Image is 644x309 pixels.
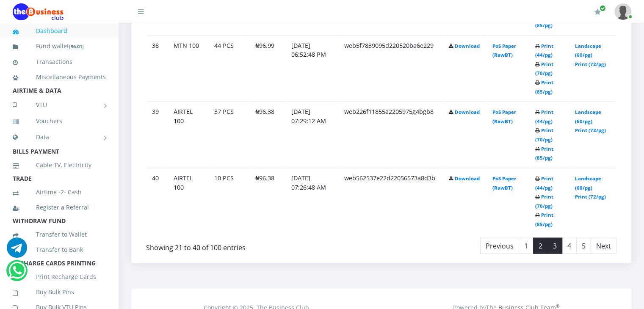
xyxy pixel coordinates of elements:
a: Landscape (60/pg) [575,175,601,191]
a: Transfer to Wallet [13,225,106,244]
td: 10 PCS [209,168,249,234]
a: Fund wallet[96.01] [13,36,106,56]
a: Data [13,127,106,148]
td: [DATE] 07:29:12 AM [286,102,338,167]
a: Vouchers [13,111,106,131]
i: Renew/Upgrade Subscription [594,8,601,15]
a: Print (72/pg) [575,127,605,133]
a: Print (44/pg) [535,175,553,191]
a: Airtime -2- Cash [13,182,106,202]
a: Buy Bulk Pins [13,282,106,302]
div: Showing 21 to 40 of 100 entries [146,237,336,253]
sup: ® [556,303,559,309]
a: Print (72/pg) [575,61,605,67]
td: 44 PCS [209,36,249,101]
td: web226f11855a2205975g4bgb8 [339,102,443,167]
a: PoS Paper (RawBT) [492,175,516,191]
a: Landscape (60/pg) [575,109,601,124]
td: [DATE] 06:52:48 PM [286,36,338,101]
a: VTU [13,94,106,116]
td: 39 [147,102,168,167]
a: Print (85/pg) [535,146,553,161]
a: Print (44/pg) [535,109,553,124]
a: Print (70/pg) [535,61,553,77]
td: MTN 100 [169,36,208,101]
a: Cable TV, Electricity [13,155,106,175]
td: web562537e22d22056573a8d3b [339,168,443,234]
a: Chat for support [7,244,27,258]
td: 37 PCS [209,102,249,167]
td: web5f7839095d220520ba6e229 [339,36,443,101]
span: Renew/Upgrade Subscription [600,5,606,11]
a: PoS Paper (RawBT) [492,43,516,58]
td: ₦96.99 [250,36,285,101]
td: 40 [147,168,168,234]
a: Print (85/pg) [535,79,553,95]
a: Print (70/pg) [535,193,553,209]
a: 5 [576,238,591,254]
a: Print (70/pg) [535,127,553,143]
td: 38 [147,36,168,101]
a: Print (85/pg) [535,13,553,28]
td: ₦96.38 [250,102,285,167]
a: Download [455,43,480,49]
a: Next [591,238,616,254]
a: Previous [480,238,519,254]
a: Print (72/pg) [575,193,605,200]
a: Miscellaneous Payments [13,67,106,87]
img: Logo [13,3,64,20]
a: Landscape (60/pg) [575,43,601,58]
b: 96.01 [71,43,82,50]
a: 3 [547,238,562,254]
a: Download [455,109,480,115]
a: Transactions [13,52,106,72]
a: Print Recharge Cards [13,267,106,287]
a: Print (44/pg) [535,43,553,58]
a: PoS Paper (RawBT) [492,109,516,124]
small: [ ] [69,43,84,50]
a: 1 [519,238,533,254]
a: Download [455,175,480,182]
a: 4 [562,238,577,254]
a: Transfer to Bank [13,240,106,259]
img: User [614,3,631,20]
td: AIRTEL 100 [169,102,208,167]
td: [DATE] 07:26:48 AM [286,168,338,234]
a: 2 [533,238,548,254]
td: ₦96.38 [250,168,285,234]
td: AIRTEL 100 [169,168,208,234]
a: Dashboard [13,21,106,41]
a: Print (85/pg) [535,212,553,227]
a: Chat for support [8,267,26,281]
a: Register a Referral [13,198,106,217]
